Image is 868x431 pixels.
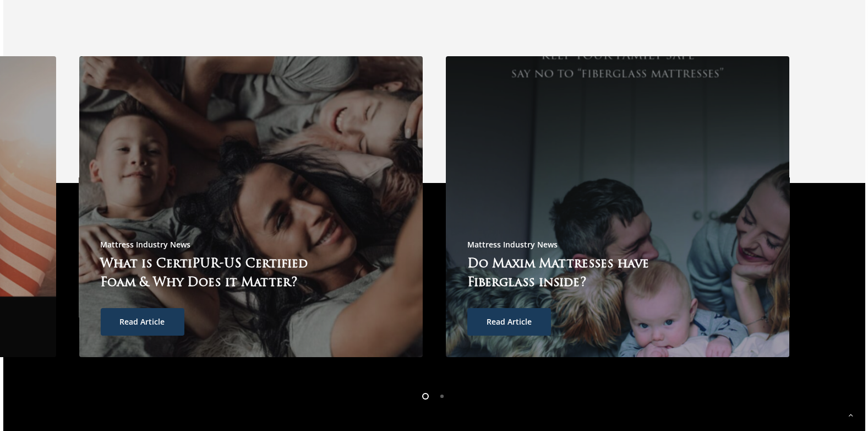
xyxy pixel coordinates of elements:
[467,258,649,289] a: Do Maxim Mattresses have Fiberglass inside?
[100,308,184,336] a: Read Article
[843,407,859,423] a: Back to top
[467,239,558,250] a: Mattress Industry News
[487,316,532,327] span: Read Article
[418,387,434,404] li: Page dot 1
[119,316,165,327] span: Read Article
[100,258,308,289] a: What is CertiPUR-US Certified Foam & Why Does it Matter?
[100,239,190,250] a: Mattress Industry News
[434,387,451,404] li: Page dot 2
[467,308,551,336] a: Read Article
